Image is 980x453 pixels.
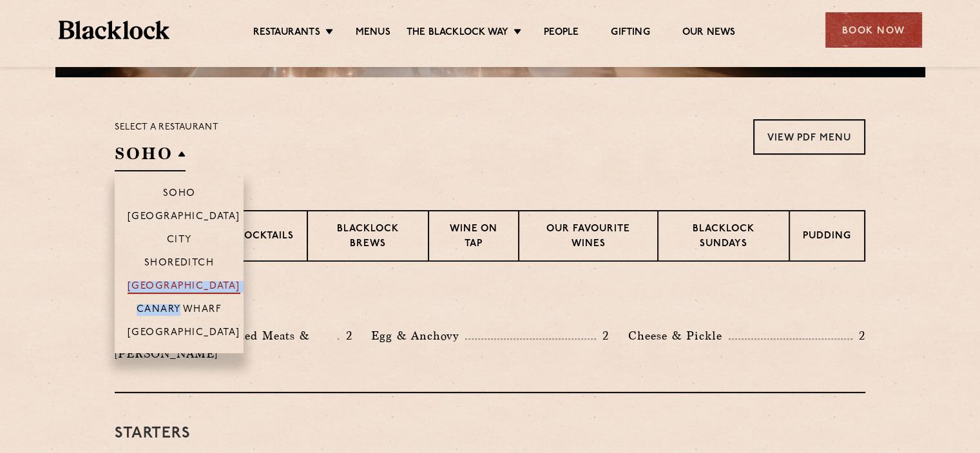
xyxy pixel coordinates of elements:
p: Soho [163,188,196,201]
p: [GEOGRAPHIC_DATA] [128,281,240,294]
p: 2 [339,327,352,344]
h2: SOHO [115,142,186,171]
h3: Starters [115,425,865,442]
p: Blacklock Sundays [671,222,776,253]
p: [GEOGRAPHIC_DATA] [128,211,240,224]
p: Egg & Anchovy [371,327,465,345]
p: Our favourite wines [532,222,644,253]
p: Pudding [803,229,851,246]
p: Blacklock Brews [321,222,415,253]
p: Select a restaurant [115,119,218,136]
p: Cheese & Pickle [628,327,729,345]
a: The Blacklock Way [407,26,508,41]
p: [GEOGRAPHIC_DATA] [128,327,240,340]
p: Cocktails [236,229,294,246]
p: City [167,235,192,247]
div: Book Now [825,12,922,48]
a: Restaurants [253,26,320,41]
a: Our News [682,26,736,41]
p: 2 [596,327,609,344]
p: Wine on Tap [442,222,505,253]
p: Shoreditch [144,258,215,271]
a: View PDF Menu [753,119,865,155]
h3: Pre Chop Bites [115,294,865,311]
a: Menus [356,26,390,41]
p: 2 [852,327,865,344]
a: Gifting [611,26,649,41]
img: BL_Textured_Logo-footer-cropped.svg [59,21,170,39]
p: Canary Wharf [137,304,222,317]
a: People [544,26,579,41]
